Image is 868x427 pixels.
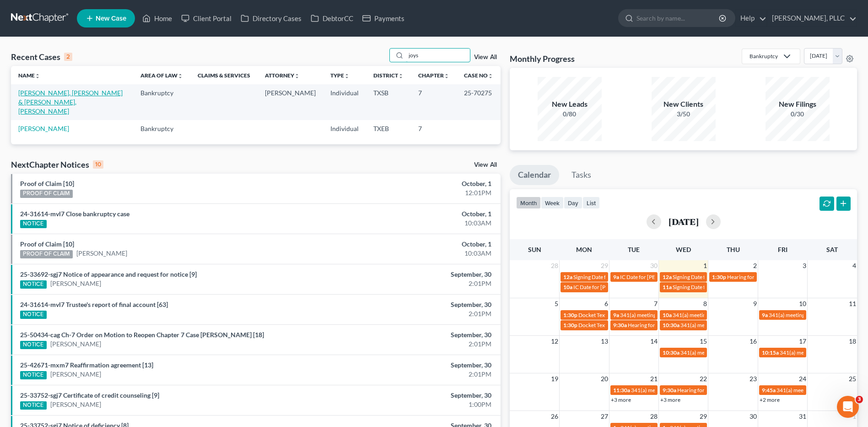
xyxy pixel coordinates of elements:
span: 7 [653,298,658,309]
a: Typeunfold_more [330,72,350,79]
span: 1:30p [563,322,577,328]
div: PROOF OF CLAIM [20,250,73,258]
span: Sat [826,246,838,253]
iframe: Intercom live chat [837,396,859,418]
div: 2:01PM [340,279,491,288]
a: Area of Lawunfold_more [140,72,183,79]
span: Sun [528,246,541,253]
div: 10 [93,160,103,169]
div: NextChapter Notices [11,159,103,170]
div: NOTICE [20,280,47,289]
span: 15 [699,336,708,347]
span: 10:30a [663,349,679,356]
div: 3/50 [652,109,716,119]
a: Districtunfold_more [373,72,404,79]
span: 12a [563,274,572,280]
td: [PERSON_NAME] [258,84,323,120]
div: NOTICE [20,401,47,410]
span: 9:45a [762,387,776,394]
a: DebtorCC [306,10,358,27]
span: Wed [676,246,691,253]
a: 25-42671-mxm7 Reaffirmation agreement [13] [20,361,153,369]
td: 25-70275 [457,84,501,120]
span: Hearing for [727,274,755,280]
span: 341(a) meeting for [PERSON_NAME] [620,312,708,318]
span: 1:30p [712,274,726,280]
div: NOTICE [20,311,47,319]
button: list [582,197,600,209]
a: [PERSON_NAME] [50,400,101,409]
span: 27 [600,411,609,422]
a: +3 more [660,396,680,403]
a: Proof of Claim [10] [20,180,74,187]
a: Payments [358,10,409,27]
span: 2 [752,260,758,271]
a: Attorneyunfold_more [265,72,300,79]
a: [PERSON_NAME] [50,370,101,379]
span: 24 [798,373,807,384]
a: 25-33692-sgj7 Notice of appearance and request for notice [9] [20,270,197,278]
a: Nameunfold_more [18,72,40,79]
div: October, 1 [340,240,491,249]
span: Thu [727,246,740,253]
a: Tasks [563,165,599,185]
span: 10a [663,312,672,318]
div: September, 30 [340,270,491,279]
span: IC Date for [PERSON_NAME], Shylanda [620,274,714,280]
a: [PERSON_NAME] [50,279,101,288]
span: Docket Text: for BioTAB, LLC [PERSON_NAME] [578,322,691,328]
span: 6 [604,298,609,309]
span: 11:30a [613,387,630,394]
div: September, 30 [340,330,491,339]
span: 16 [749,336,758,347]
span: 21 [649,373,658,384]
span: 30 [749,411,758,422]
td: 7 [411,84,457,120]
div: NOTICE [20,220,47,228]
span: 29 [699,411,708,422]
i: unfold_more [178,73,183,79]
div: New Filings [766,99,830,109]
span: 11 [848,298,857,309]
div: 0/30 [766,109,830,119]
a: Client Portal [177,10,236,27]
span: 9:30a [663,387,676,394]
span: 3 [802,260,807,271]
div: NOTICE [20,371,47,379]
a: 25-50434-cag Ch-7 Order on Motion to Reopen Chapter 7 Case [PERSON_NAME] [18] [20,331,264,339]
a: View All [474,54,497,60]
span: 341(a) meeting for [PERSON_NAME] [680,322,769,328]
td: Individual [323,84,366,120]
span: 10a [563,284,572,290]
a: Home [138,10,177,27]
td: Bankruptcy [133,84,190,120]
a: Chapterunfold_more [418,72,449,79]
i: unfold_more [398,73,404,79]
div: New Leads [538,99,602,109]
a: Help [736,10,766,27]
span: 12a [663,274,672,280]
div: 2:01PM [340,339,491,349]
div: 2:01PM [340,370,491,379]
span: 1:30p [563,312,577,318]
button: month [516,197,541,209]
span: New Case [96,15,126,22]
span: 25 [848,373,857,384]
span: Hearing for [PERSON_NAME] [628,322,699,328]
span: 9a [613,274,619,280]
a: Case Nounfold_more [464,72,493,79]
span: Tue [628,246,640,253]
span: Signing Date for [PERSON_NAME] [573,274,655,280]
span: 29 [600,260,609,271]
span: Mon [576,246,592,253]
input: Search by name... [406,49,470,62]
div: 0/80 [538,109,602,119]
div: PROOF OF CLAIM [20,190,73,198]
h2: [DATE] [669,217,699,226]
div: 10:03AM [340,219,491,228]
span: 341(a) meeting for [PERSON_NAME] [769,312,857,318]
i: unfold_more [444,73,449,79]
span: Fri [778,246,787,253]
th: Claims & Services [190,66,258,84]
span: 10 [798,298,807,309]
